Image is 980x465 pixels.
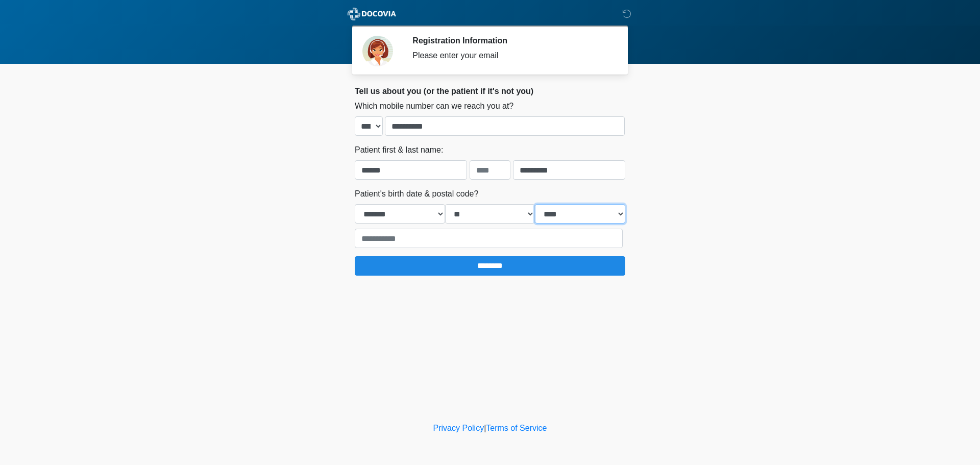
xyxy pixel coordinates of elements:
a: Privacy Policy [433,424,484,432]
label: Patient first & last name: [355,144,443,156]
img: ABC Med Spa- GFEase Logo [345,8,399,20]
h2: Tell us about you (or the patient if it's not you) [355,86,625,96]
a: | [484,424,486,432]
label: Patient's birth date & postal code? [355,188,478,200]
img: Agent Avatar [362,36,393,66]
a: Terms of Service [486,424,547,432]
label: Which mobile number can we reach you at? [355,100,513,112]
div: Please enter your email [412,50,610,62]
h2: Registration Information [412,36,610,45]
